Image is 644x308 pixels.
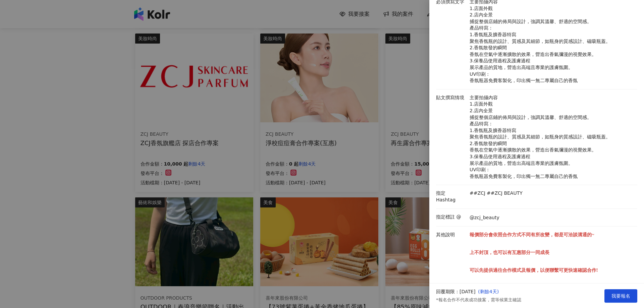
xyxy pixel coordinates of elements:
[436,232,466,238] p: 其他說明
[436,289,475,295] p: 回覆期限：[DATE]
[436,214,466,221] p: 指定標註 @
[436,297,521,303] p: *報名合作不代表成功接案，需等候業主確認
[470,95,634,180] p: 主要拍攝內容 1.店面外觀 2.店內全景 捕捉整個店鋪的佈局與設計，強調其溫馨、舒適的空間感。 產品特寫： 1.香氛瓶及擴香器特寫 聚焦香氛瓶的設計、質感及其細節，如瓶身的質感設計、磁吸瓶蓋。 ...
[436,95,466,101] p: 貼文撰寫情境
[604,289,637,303] button: 我要報名
[478,289,521,295] p: ( 剩餘4天 )
[470,232,594,237] strong: 報價部分會依照合作方式不同有所改變，都是可洽談溝通的~
[470,190,485,197] p: ##ZCJ
[470,268,598,273] strong: 可以先提供過往合作模式及報價，以便聯繫可更快速確認合作!
[436,190,466,203] p: 指定 Hashtag
[611,293,630,299] span: 我要報名
[487,190,523,197] p: ##ZCJ BEAUTY
[470,250,549,255] strong: 上不封頂，也可以有互惠部分一同成長
[470,214,499,221] p: @zcj_beauty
